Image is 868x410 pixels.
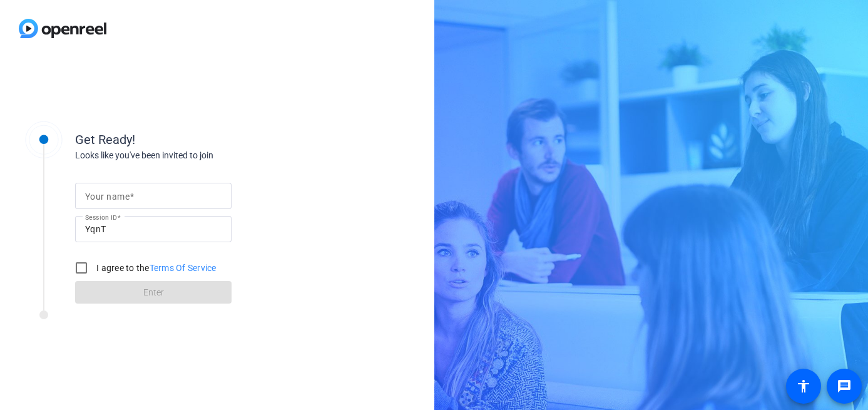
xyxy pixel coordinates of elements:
div: Looks like you've been invited to join [75,149,325,162]
mat-label: Your name [85,192,130,202]
mat-label: Session ID [85,213,117,221]
a: Terms Of Service [150,263,217,273]
div: Get Ready! [75,130,325,149]
label: I agree to the [94,262,217,274]
mat-icon: accessibility [796,379,811,394]
mat-icon: message [837,379,852,394]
